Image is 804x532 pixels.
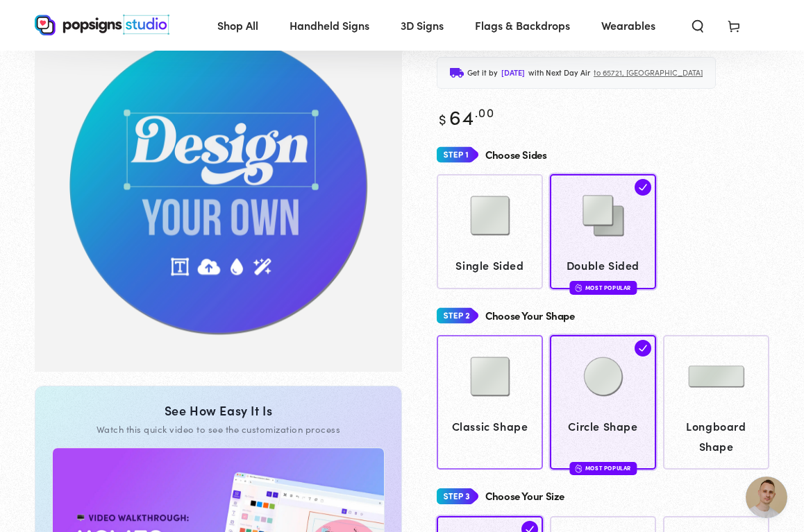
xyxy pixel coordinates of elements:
a: Wearables [591,7,666,44]
a: Single Sided Single Sided [437,174,543,289]
a: Open chat [746,477,787,518]
h4: Choose Sides [485,149,547,161]
bdi: 64 [437,102,494,130]
media-gallery: Gallery Viewer [35,1,402,372]
a: Flags & Backdrops [464,7,580,44]
span: Longboard Shape [670,416,763,456]
div: Most Popular [569,281,637,294]
span: Shop All [217,15,258,35]
img: Longboard Shape [682,342,751,411]
span: Double Sided [557,255,650,275]
img: check.svg [635,340,651,357]
img: fire.svg [575,463,582,473]
a: Handheld Signs [279,7,380,44]
summary: Search our site [680,10,716,40]
a: Classic Shape Classic Shape [437,335,543,470]
div: Most Popular [569,462,637,475]
span: Classic Shape [444,416,537,436]
span: Single Sided [444,255,537,275]
span: Wearables [601,15,655,35]
a: 3D Signs [390,7,454,44]
img: Classic Shape [455,342,525,411]
div: Watch this quick video to see the customization process [52,423,385,436]
span: Circle Shape [557,416,650,436]
img: fire.svg [575,283,582,293]
a: Double Sided Double Sided Most Popular [550,174,656,289]
span: Handheld Signs [290,15,369,35]
img: Circle Shape [569,342,638,411]
img: Single Sided [455,181,525,250]
a: Shop All [207,7,269,44]
span: $ [439,109,447,128]
img: Step 2 [437,303,478,329]
span: with Next Day Air [528,66,590,80]
a: Circle Shape Circle Shape Most Popular [550,335,656,470]
img: Step 1 [437,142,478,168]
h4: Choose Your Shape [485,310,575,322]
img: Custom Popsigns [35,1,402,372]
img: check.svg [635,179,651,196]
span: to 65721, [GEOGRAPHIC_DATA] [594,66,703,80]
img: Double Sided [569,181,638,250]
span: Get it by [467,66,498,80]
div: See How Easy It Is [52,403,385,418]
span: Flags & Backdrops [475,15,570,35]
span: [DATE] [501,66,525,80]
h4: Choose Your Size [485,490,564,502]
a: Longboard Shape Longboard Shape [663,335,769,470]
img: Popsigns Studio [35,15,169,35]
span: 3D Signs [401,15,444,35]
sup: .00 [475,103,494,121]
img: Step 3 [437,483,478,509]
